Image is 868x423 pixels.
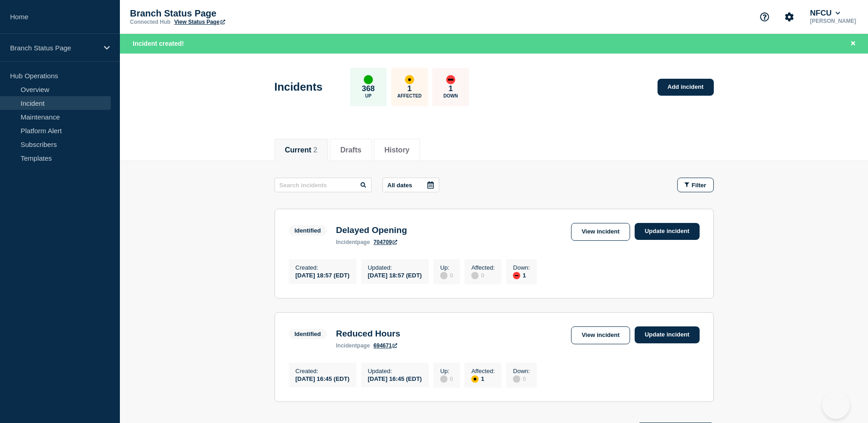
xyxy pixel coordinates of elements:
p: [PERSON_NAME] [808,18,858,24]
p: Up : [440,264,453,271]
input: Search incidents [275,178,372,192]
span: Identified [289,225,327,236]
h3: Delayed Opening [336,225,407,235]
a: Add incident [658,79,714,96]
a: Update incident [635,223,700,240]
button: Close banner [847,38,859,49]
p: 368 [362,84,375,93]
p: 1 [448,84,453,93]
button: History [384,146,410,154]
div: 0 [513,374,530,383]
button: All dates [383,178,439,192]
div: down [513,272,520,279]
div: [DATE] 18:57 (EDT) [368,271,422,279]
div: disabled [440,272,447,279]
button: Filter [677,178,714,192]
a: 694671 [373,342,397,349]
div: 0 [440,374,453,383]
div: [DATE] 16:45 (EDT) [368,374,422,382]
a: View incident [571,223,630,241]
p: Down [443,93,458,98]
div: 0 [471,271,495,279]
div: down [446,75,455,84]
p: Down : [513,368,530,374]
div: 1 [471,374,495,383]
button: Drafts [340,146,361,154]
div: affected [405,75,414,84]
span: Filter [692,182,706,189]
button: NFCU [808,9,842,18]
a: Update incident [635,326,700,343]
button: Current 2 [285,146,318,154]
p: Connected Hub [130,19,171,25]
div: 0 [440,271,453,279]
p: Up : [440,368,453,374]
p: Branch Status Page [130,8,313,19]
div: [DATE] 18:57 (EDT) [296,271,350,279]
p: 1 [407,84,411,93]
p: Branch Status Page [10,44,98,52]
span: 2 [313,146,318,154]
a: 704709 [373,239,397,245]
div: disabled [513,375,520,383]
p: Updated : [368,264,422,271]
span: Incident created! [133,40,184,47]
div: up [364,75,373,84]
div: disabled [440,375,447,383]
p: All dates [388,182,412,189]
p: Affected : [471,368,495,374]
p: Up [365,93,372,98]
span: incident [336,239,357,245]
p: Created : [296,368,350,374]
iframe: Help Scout Beacon - Open [822,391,850,419]
button: Support [755,7,774,27]
div: disabled [471,272,479,279]
p: Updated : [368,368,422,374]
a: View Status Page [174,19,225,25]
div: 1 [513,271,530,279]
button: Account settings [780,7,799,27]
p: Affected [397,93,421,98]
p: Created : [296,264,350,271]
p: page [336,342,370,349]
p: Affected : [471,264,495,271]
span: Identified [289,329,327,339]
h3: Reduced Hours [336,329,400,339]
a: View incident [571,326,630,344]
div: affected [471,375,479,383]
span: incident [336,342,357,349]
div: [DATE] 16:45 (EDT) [296,374,350,382]
p: Down : [513,264,530,271]
p: page [336,239,370,245]
h1: Incidents [275,81,323,93]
